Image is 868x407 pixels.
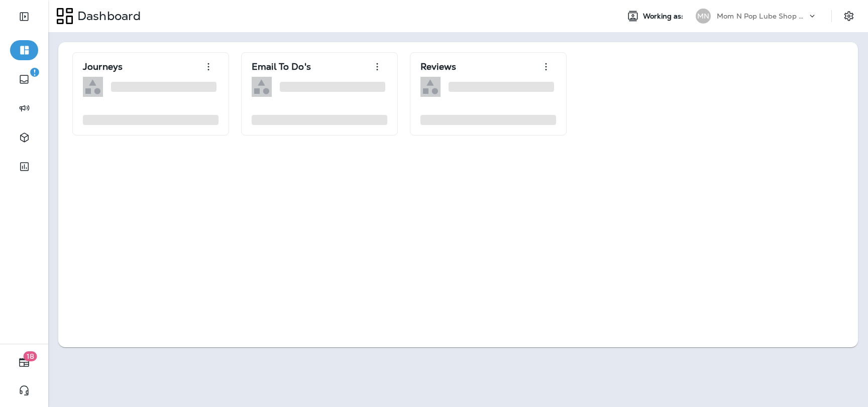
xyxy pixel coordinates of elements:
[696,9,711,24] div: MN
[717,12,807,20] p: Mom N Pop Lube Shop Group dba Jiffy Lube
[24,351,37,361] span: 18
[840,7,858,25] button: Settings
[73,9,141,24] p: Dashboard
[83,62,123,72] p: Journeys
[643,12,686,21] span: Working as:
[10,352,38,372] button: 18
[252,62,311,72] p: Email To Do's
[420,62,456,72] p: Reviews
[10,7,38,27] button: Expand Sidebar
